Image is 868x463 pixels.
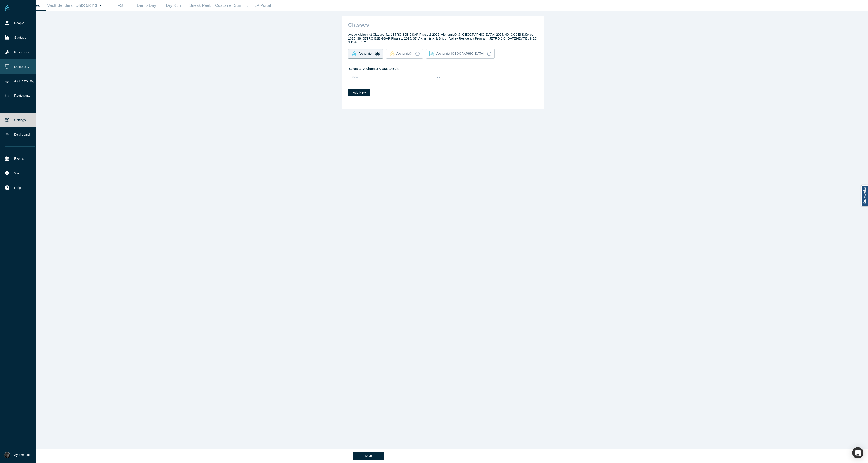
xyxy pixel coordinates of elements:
div: AlchemistX [389,51,412,57]
a: LP Portal [249,0,276,11]
img: alchemist Vault Logo [351,51,357,56]
span: My Account [14,453,30,457]
a: Dry Run [160,0,187,11]
button: My Account [4,452,30,458]
img: Rami Chousein's Account [4,452,10,458]
a: Sneak Peek [187,0,214,11]
button: Add New [348,89,370,96]
img: alchemistx Vault Logo [389,51,395,57]
a: Demo Day [133,0,160,11]
a: Onboarding [74,0,106,11]
span: Help [14,186,21,190]
img: alchemist_aj Vault Logo [429,51,435,56]
button: Save [353,452,384,460]
h2: Classes [343,19,544,28]
a: Vault Senders [46,0,74,11]
img: Alchemist Vault Logo [4,5,10,11]
a: Report a bug! [861,185,868,206]
h4: Active Alchemist Classes: 41, JETRO B2B GSAP Phase 2 2025, AlchemistX & [GEOGRAPHIC_DATA] 2025, 4... [348,33,538,44]
a: IFS [106,0,133,11]
label: Select an Alchemist Class to Edit: [348,65,399,71]
a: Customer Summit [214,0,249,11]
div: Alchemist [GEOGRAPHIC_DATA] [429,51,484,56]
div: Alchemist [351,51,372,56]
